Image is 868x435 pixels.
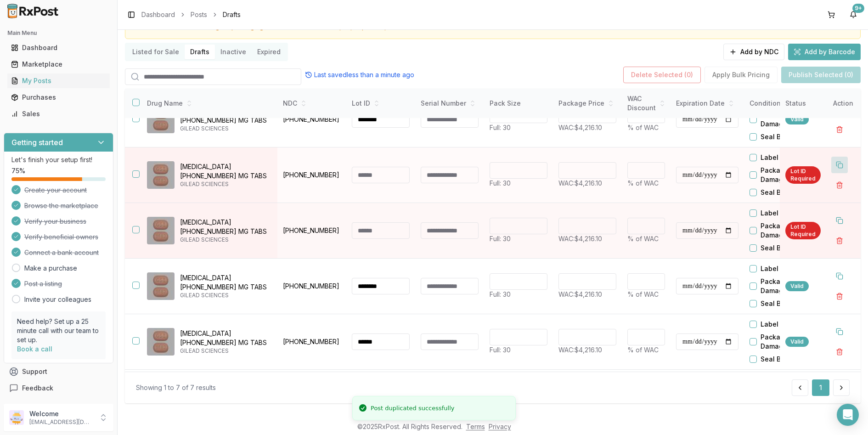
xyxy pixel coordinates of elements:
[4,380,113,396] button: Feedback
[788,44,861,60] button: Add by Barcode
[785,114,809,124] div: Valid
[785,166,821,184] div: Lot ID Required
[761,277,813,295] label: Package Damaged
[147,106,175,133] img: Biktarvy 50-200-25 MG TABS
[831,121,848,138] button: Delete
[761,320,806,329] label: Label Residue
[371,404,454,413] div: Post duplicated successfully
[4,57,113,72] button: Marketplace
[852,4,864,13] div: 9+
[785,222,821,239] div: Lot ID Required
[191,10,207,19] a: Posts
[466,423,485,430] a: Terms
[24,264,77,273] a: Make a purchase
[846,7,861,22] button: 9+
[761,188,799,197] label: Seal Broken
[489,423,511,430] a: Privacy
[831,232,848,249] button: Delete
[761,264,806,273] label: Label Residue
[180,218,270,236] p: [MEDICAL_DATA] [PHONE_NUMBER] MG TABS
[180,292,270,299] p: GILEAD SCIENCES
[4,90,113,105] button: Purchases
[558,235,602,243] span: WAC: $4,216.10
[490,290,511,298] span: Full: 30
[147,217,175,244] img: Biktarvy 50-200-25 MG TABS
[24,279,62,288] span: Post a listing
[180,273,270,292] p: [MEDICAL_DATA] [PHONE_NUMBER] MG TABS
[180,347,270,355] p: GILEAD SCIENCES
[831,288,848,305] button: Delete
[283,99,341,108] div: NDC
[558,99,616,108] div: Package Price
[558,346,602,354] span: WAC: $4,216.10
[11,93,106,102] div: Purchases
[627,179,659,187] span: % of WAC
[17,317,100,345] p: Need help? Set up a 25 minute call with our team to set up.
[147,272,175,300] img: Biktarvy 50-200-25 MG TABS
[352,99,410,108] div: Lot ID
[831,268,848,284] button: Duplicate
[831,344,848,360] button: Delete
[180,329,270,347] p: [MEDICAL_DATA] [PHONE_NUMBER] MG TABS
[185,45,215,59] button: Drafts
[7,40,110,56] a: Dashboard
[490,346,511,354] span: Full: 30
[490,179,511,187] span: Full: 30
[22,384,53,393] span: Feedback
[180,125,270,132] p: GILEAD SCIENCES
[421,99,479,108] div: Serial Number
[29,418,93,426] p: [EMAIL_ADDRESS][DOMAIN_NAME]
[283,170,341,180] p: [PHONE_NUMBER]
[11,76,106,85] div: My Posts
[558,124,602,131] span: WAC: $4,216.10
[627,124,659,131] span: % of WAC
[761,221,813,240] label: Package Damaged
[627,94,665,113] div: WAC Discount
[627,290,659,298] span: % of WAC
[9,410,24,425] img: User avatar
[7,29,110,37] h2: Main Menu
[180,236,270,243] p: GILEAD SCIENCES
[252,45,286,59] button: Expired
[484,89,553,119] th: Pack Size
[761,333,813,351] label: Package Damaged
[11,166,25,175] span: 75 %
[11,109,106,119] div: Sales
[831,212,848,229] button: Duplicate
[4,40,113,55] button: Dashboard
[761,110,813,129] label: Package Damaged
[744,89,813,119] th: Condition
[127,45,185,59] button: Listed for Sale
[723,44,784,60] button: Add by NDC
[141,10,241,19] nav: breadcrumb
[29,409,93,418] p: Welcome
[283,226,341,235] p: [PHONE_NUMBER]
[180,162,270,181] p: [MEDICAL_DATA] [PHONE_NUMBER] MG TABS
[283,282,341,291] p: [PHONE_NUMBER]
[4,4,62,18] img: RxPost Logo
[11,43,106,52] div: Dashboard
[305,70,414,79] div: Last saved less than a minute ago
[24,295,91,304] a: Invite your colleagues
[24,186,87,195] span: Create your account
[761,355,799,364] label: Seal Broken
[11,60,106,69] div: Marketplace
[761,299,799,308] label: Seal Broken
[147,161,175,189] img: Biktarvy 50-200-25 MG TABS
[558,179,602,187] span: WAC: $4,216.10
[627,346,659,354] span: % of WAC
[147,328,175,356] img: Biktarvy 50-200-25 MG TABS
[627,235,659,243] span: % of WAC
[4,73,113,88] button: My Posts
[761,243,799,253] label: Seal Broken
[490,124,511,131] span: Full: 30
[24,217,86,226] span: Verify your business
[761,153,806,162] label: Label Residue
[490,235,511,243] span: Full: 30
[831,157,848,173] button: Duplicate
[24,201,98,210] span: Browse the marketplace
[147,99,270,108] div: Drug Name
[831,323,848,340] button: Duplicate
[785,281,809,291] div: Valid
[831,177,848,193] button: Delete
